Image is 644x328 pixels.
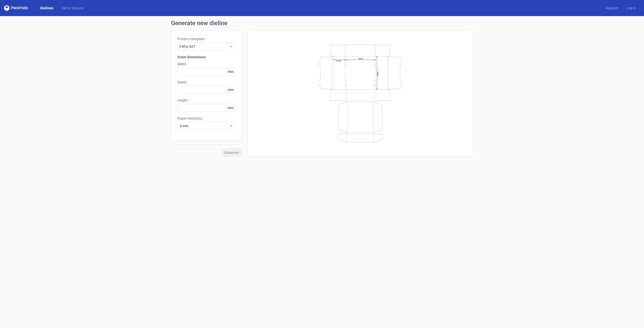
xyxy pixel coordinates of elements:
[177,98,235,103] label: Height
[177,80,235,85] label: Depth
[180,44,229,49] span: Fefco 427
[180,123,229,128] span: 3 mm
[36,6,57,11] a: Dielines
[226,68,235,75] span: mm
[177,36,235,41] label: Product template
[177,55,235,60] h3: Outer dimensions
[601,6,622,11] a: Register
[226,104,235,112] span: mm
[336,60,341,62] text: Height
[358,57,363,60] text: Width
[177,62,235,67] label: Width
[622,6,640,11] a: Log in
[171,20,473,26] h1: Generate new dieline
[226,86,235,93] span: mm
[57,6,88,11] a: Diecut layouts
[177,116,235,121] label: Paper thickness
[377,71,379,76] text: Depth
